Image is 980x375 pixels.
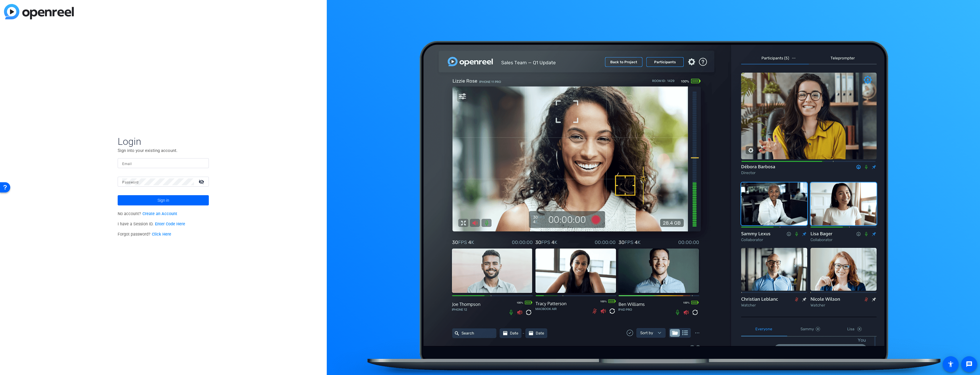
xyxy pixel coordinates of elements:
mat-icon: visibility_off [195,178,209,186]
span: Login [118,135,209,147]
a: Create an Account [142,211,177,216]
a: Enter Code Here [155,222,185,226]
span: Sign in [158,193,169,207]
img: blue-gradient.svg [4,4,74,19]
input: Enter Email Address [122,160,204,167]
span: No account? [118,211,177,216]
mat-icon: accessibility [947,361,954,368]
mat-label: Password [122,180,138,184]
span: Forgot password? [118,232,171,237]
mat-label: Email [122,162,132,166]
a: Click Here [152,232,171,237]
mat-icon: message [966,361,973,368]
button: Sign in [118,195,209,205]
span: I have a Session ID. [118,222,185,226]
p: Sign into your existing account. [118,147,209,154]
